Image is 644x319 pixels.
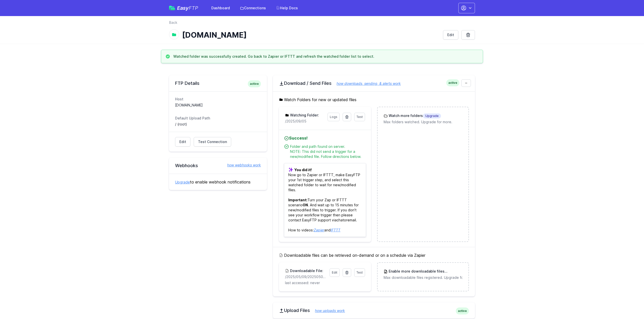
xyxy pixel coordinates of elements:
[303,203,308,207] b: ON
[388,269,462,274] h3: Enable more downloadable files
[294,168,312,172] b: You did it!
[328,113,340,121] a: Logs
[310,308,345,313] a: how uploads work
[284,135,366,141] h4: Success!
[177,6,198,11] span: Easy
[337,218,344,222] a: chat
[169,20,475,28] nav: Breadcrumb
[285,280,365,285] p: last accessed: never
[175,97,261,102] dt: Host
[175,137,190,147] a: Edit
[332,81,401,86] a: how downloads, sending, & alerts work
[173,54,374,59] h3: Watched folder was successfully created. Go back to Zapier or IFTTT and refresh the watched folde...
[273,4,301,13] a: Help Docs
[354,113,365,121] a: Test
[456,307,469,314] span: active
[619,294,638,313] iframe: Drift Widget Chat Controller
[175,122,261,127] dd: / (root)
[285,119,324,124] p: /2025/09/05
[378,263,468,286] a: Enable more downloadable filesUpgrade Max downloadable files registered. Upgrade for more.
[248,80,261,87] span: active
[446,79,459,86] span: active
[285,274,326,279] p: /2025/05/09/20250509171559_inbound_0422652309_0756011820.mp3
[279,307,469,313] h2: Upload Files
[189,5,198,11] span: FTP
[331,228,340,232] a: IFTTT
[169,6,198,11] a: EasyFTP
[169,20,177,25] a: Back
[182,30,439,39] h1: [DOMAIN_NAME]
[175,163,261,169] h2: Webhooks
[284,163,366,237] p: Now go to Zapier or IFTTT, make EasyFTP your 1st trigger step, and select this watched folder to ...
[198,139,227,144] span: Test Connection
[289,113,319,118] h3: Watching Folder:
[279,252,469,258] h5: Downloadable files can be retrieved on-demand or on a schedule via Zapier
[423,113,441,118] span: Upgrade
[208,4,233,13] a: Dashboard
[175,80,261,86] h2: FTP Details
[288,198,307,202] b: Important:
[175,116,261,121] dt: Default Upload Path
[175,180,190,184] a: Upgrade
[314,228,324,232] a: Zapier
[279,97,469,103] h5: Watch Folders for new or updated files
[289,268,323,273] h3: Downloadable File:
[356,271,363,274] span: Test
[169,174,267,190] div: to enable webhook notifications
[354,268,365,277] a: Test
[356,115,363,119] span: Test
[194,137,231,147] a: Test Connection
[290,144,366,159] div: Folder and path found on server. NOTE: This did not send a trigger for a new/modified file. Follo...
[443,30,458,40] a: Edit
[237,4,269,13] a: Connections
[388,113,441,118] h3: Watch more folders
[169,6,175,10] img: easyftp_logo.png
[222,163,261,168] a: how webhooks work
[384,275,462,280] p: Max downloadable files registered. Upgrade for more.
[445,269,463,274] span: Upgrade
[378,107,468,131] a: Watch more foldersUpgrade Max folders watched. Upgrade for more.
[279,80,469,86] h2: Download / Send Files
[384,119,462,124] p: Max folders watched. Upgrade for more.
[347,218,356,222] a: email
[175,103,261,108] dd: [DOMAIN_NAME]
[330,268,340,277] a: Edit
